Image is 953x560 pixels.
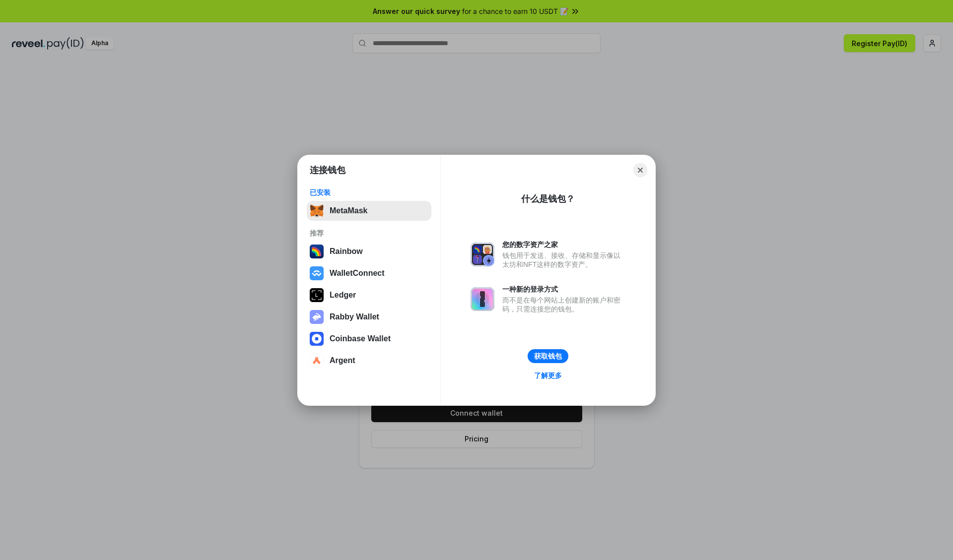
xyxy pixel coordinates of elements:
[502,285,625,294] div: 一种新的登录方式
[307,351,431,371] button: Argent
[502,296,625,313] div: 而不是在每个网站上创建新的账户和密码，只需连接您的钱包。
[310,266,324,280] img: svg+xml,%3Csvg%20width%3D%2228%22%20height%3D%2228%22%20viewBox%3D%220%200%2028%2028%22%20fill%3D...
[310,332,324,346] img: svg+xml,%3Csvg%20width%3D%2228%22%20height%3D%2228%22%20viewBox%3D%220%200%2028%2028%22%20fill%3D...
[521,193,575,205] div: 什么是钱包？
[534,371,562,380] div: 了解更多
[310,245,324,258] img: svg+xml,%3Csvg%20width%3D%22120%22%20height%3D%22120%22%20viewBox%3D%220%200%20120%20120%22%20fil...
[330,269,385,278] div: WalletConnect
[528,349,568,363] button: 获取钱包
[330,206,367,215] div: MetaMask
[471,287,494,311] img: svg+xml,%3Csvg%20xmlns%3D%22http%3A%2F%2Fwww.w3.org%2F2000%2Fsvg%22%20fill%3D%22none%22%20viewBox...
[307,263,431,283] button: WalletConnect
[330,312,379,321] div: Rabby Wallet
[534,352,562,361] div: 获取钱包
[330,334,391,343] div: Coinbase Wallet
[310,354,324,368] img: svg+xml,%3Csvg%20width%3D%2228%22%20height%3D%2228%22%20viewBox%3D%220%200%2028%2028%22%20fill%3D...
[330,291,356,300] div: Ledger
[307,242,431,261] button: Rainbow
[528,369,568,382] a: 了解更多
[307,285,431,305] button: Ledger
[502,251,625,269] div: 钱包用于发送、接收、存储和显示像以太坊和NFT这样的数字资产。
[307,307,431,327] button: Rabby Wallet
[330,356,355,365] div: Argent
[310,288,324,302] img: svg+xml,%3Csvg%20xmlns%3D%22http%3A%2F%2Fwww.w3.org%2F2000%2Fsvg%22%20width%3D%2228%22%20height%3...
[502,240,625,249] div: 您的数字资产之家
[310,229,428,238] div: 推荐
[310,310,324,324] img: svg+xml,%3Csvg%20xmlns%3D%22http%3A%2F%2Fwww.w3.org%2F2000%2Fsvg%22%20fill%3D%22none%22%20viewBox...
[310,188,428,197] div: 已安装
[307,329,431,349] button: Coinbase Wallet
[307,201,431,221] button: MetaMask
[633,163,647,177] button: Close
[330,247,363,256] div: Rainbow
[310,164,345,176] h1: 连接钱包
[471,243,494,266] img: svg+xml,%3Csvg%20xmlns%3D%22http%3A%2F%2Fwww.w3.org%2F2000%2Fsvg%22%20fill%3D%22none%22%20viewBox...
[310,204,324,218] img: svg+xml,%3Csvg%20fill%3D%22none%22%20height%3D%2233%22%20viewBox%3D%220%200%2035%2033%22%20width%...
